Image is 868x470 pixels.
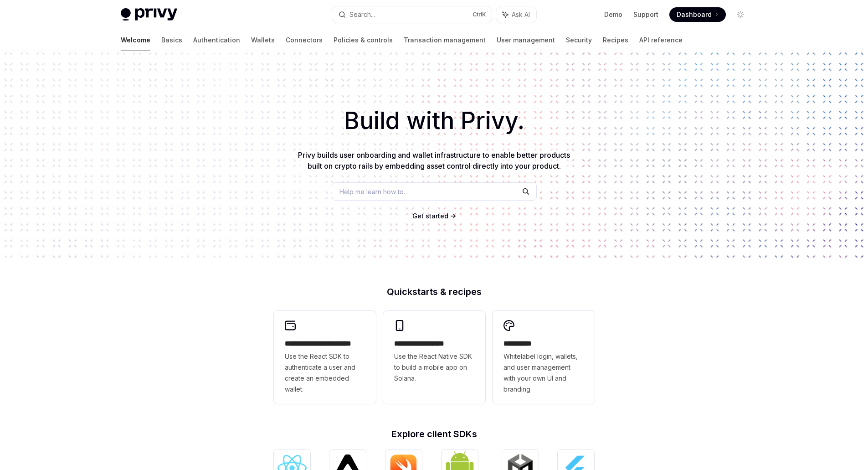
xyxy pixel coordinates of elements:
a: Demo [604,10,622,19]
button: Search...CtrlK [332,6,492,23]
span: Get started [412,212,448,220]
span: Use the React Native SDK to build a mobile app on Solana. [394,351,474,384]
a: Transaction management [404,29,486,51]
a: Authentication [193,29,240,51]
span: Ctrl K [473,11,486,18]
a: Basics [161,29,182,51]
a: Welcome [121,29,150,51]
button: Toggle dark mode [733,7,748,22]
a: Get started [412,212,448,221]
a: Policies & controls [334,29,393,51]
div: Search... [349,9,375,20]
h1: Build with Privy. [15,103,853,139]
button: Ask AI [496,6,536,23]
span: Dashboard [677,10,712,19]
a: Connectors [286,29,323,51]
a: **** **** **** ***Use the React Native SDK to build a mobile app on Solana. [383,311,485,404]
a: API reference [639,29,683,51]
a: Recipes [603,29,628,51]
span: Help me learn how to… [339,187,409,196]
a: Dashboard [669,7,726,22]
a: User management [497,29,555,51]
span: Whitelabel login, wallets, and user management with your own UI and branding. [503,351,584,395]
h2: Explore client SDKs [274,429,595,439]
a: Support [633,10,658,19]
span: Ask AI [512,10,530,19]
img: light logo [121,8,177,21]
a: Security [566,29,592,51]
a: Wallets [251,29,275,51]
a: **** *****Whitelabel login, wallets, and user management with your own UI and branding. [493,311,595,404]
h2: Quickstarts & recipes [274,287,595,296]
span: Privy builds user onboarding and wallet infrastructure to enable better products built on crypto ... [298,150,570,170]
span: Use the React SDK to authenticate a user and create an embedded wallet. [285,351,365,395]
